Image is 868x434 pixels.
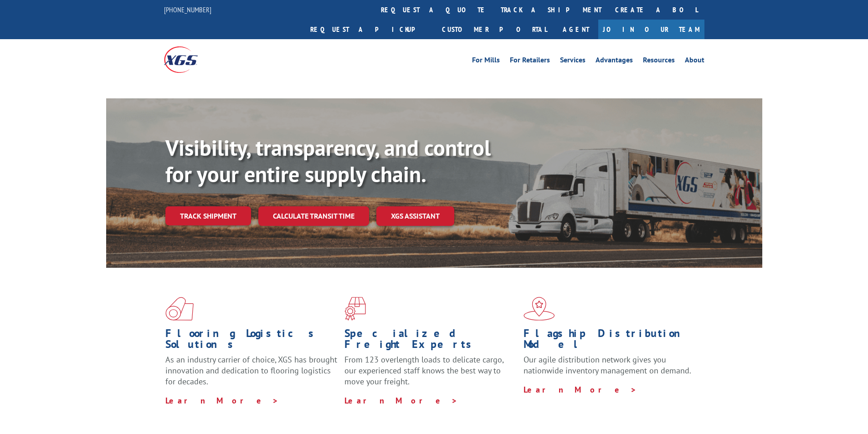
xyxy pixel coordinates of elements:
h1: Flooring Logistics Solutions [165,328,338,354]
a: [PHONE_NUMBER] [164,5,211,14]
a: Track shipment [165,206,251,225]
a: Join Our Team [598,20,704,39]
a: Agent [554,20,598,39]
h1: Specialized Freight Experts [344,328,517,354]
a: About [685,56,704,66]
img: xgs-icon-total-supply-chain-intelligence-red [165,297,194,321]
a: Learn More > [165,395,279,406]
a: Customer Portal [435,20,554,39]
a: Resources [643,56,675,66]
b: Visibility, transparency, and control for your entire supply chain. [165,133,491,188]
a: Advantages [596,56,633,66]
a: Learn More > [344,395,458,406]
a: Services [560,56,586,66]
a: For Retailers [510,56,550,66]
h1: Flagship Distribution Model [524,328,696,354]
a: For Mills [472,56,500,66]
span: Our agile distribution network gives you nationwide inventory management on demand. [524,354,691,376]
img: xgs-icon-focused-on-flooring-red [344,297,366,321]
p: From 123 overlength loads to delicate cargo, our experienced staff knows the best way to move you... [344,354,517,395]
a: Calculate transit time [258,206,369,226]
img: xgs-icon-flagship-distribution-model-red [524,297,555,321]
span: As an industry carrier of choice, XGS has brought innovation and dedication to flooring logistics... [165,354,337,387]
a: Learn More > [524,384,637,395]
a: Request a pickup [303,20,435,39]
a: XGS ASSISTANT [376,206,454,226]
